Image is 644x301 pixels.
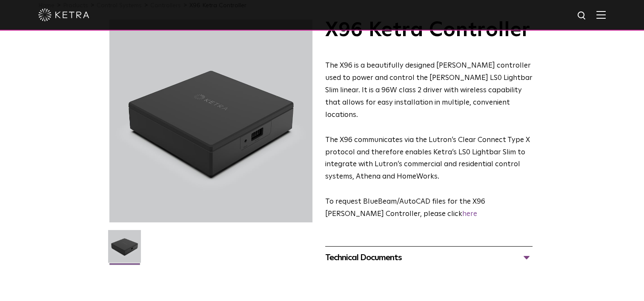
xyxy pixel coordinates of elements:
[38,9,89,21] img: ketra-logo-2019-white
[325,251,532,264] div: Technical Documents
[325,198,485,218] span: ​To request BlueBeam/AutoCAD files for the X96 [PERSON_NAME] Controller, please click
[596,11,606,19] img: Hamburger%20Nav.svg
[325,62,532,119] span: The X96 is a beautifully designed [PERSON_NAME] controller used to power and control the [PERSON_...
[577,11,587,21] img: search icon
[462,210,477,218] a: here
[108,230,141,269] img: X96-Controller-2021-Web-Square
[325,136,530,181] span: The X96 communicates via the Lutron’s Clear Connect Type X protocol and therefore enables Ketra’s...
